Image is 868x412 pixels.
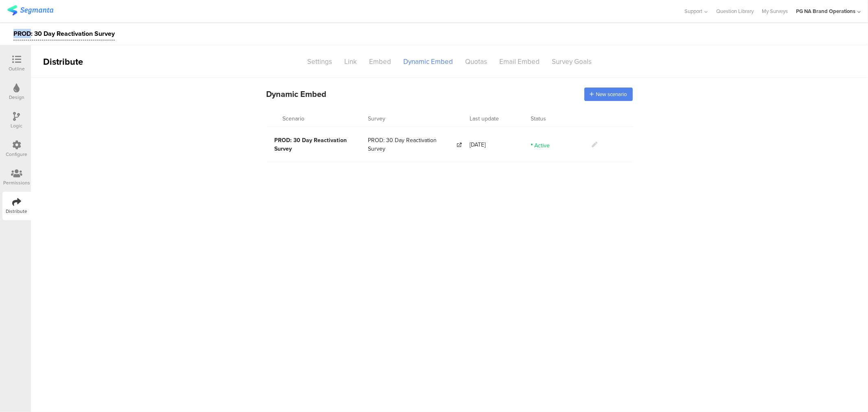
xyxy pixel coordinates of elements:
[7,5,53,15] img: segmanta logo
[493,55,546,69] div: Email Embed
[470,114,499,123] span: Last update
[459,55,493,69] div: Quotas
[3,179,30,186] div: Permissions
[470,140,486,149] span: [DATE]
[11,122,23,129] div: Logic
[338,55,363,69] div: Link
[685,7,703,15] span: Support
[301,55,338,69] div: Settings
[275,136,347,153] span: PROD: 30 Day Reactivation Survey
[6,151,28,158] div: Configure
[31,55,125,68] div: Distribute
[368,136,462,153] a: PROD: 30 Day Reactivation Survey
[546,55,598,69] div: Survey Goals
[796,7,855,15] div: PG NA Brand Operations
[9,94,24,101] div: Design
[531,114,547,123] span: Status
[9,65,25,72] div: Outline
[267,88,327,100] span: Dynamic Embed
[397,55,459,69] div: Dynamic Embed
[368,114,386,123] span: Survey
[596,90,627,98] span: New scenario
[6,208,28,215] div: Distribute
[368,136,456,153] span: PROD: 30 Day Reactivation Survey
[13,27,115,40] div: PROD: 30 Day Reactivation Survey
[363,55,397,69] div: Embed
[283,114,305,123] span: Scenario
[535,141,550,148] span: Active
